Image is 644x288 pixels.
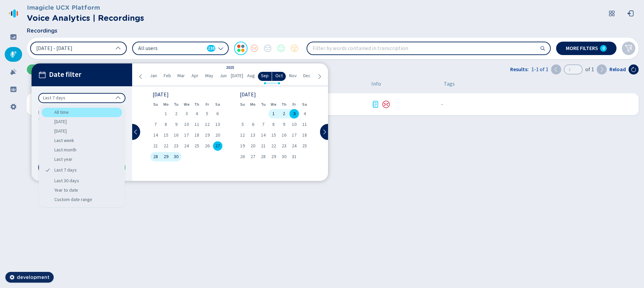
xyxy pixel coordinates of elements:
[42,176,122,186] div: Last 30 days
[195,144,199,148] span: 25
[556,42,616,55] button: More filters0
[289,120,300,129] div: Fri Oct 10 2025
[268,109,279,118] div: Wed Oct 01 2025
[602,46,605,51] span: 0
[192,109,202,118] div: Thu Sep 04 2025
[195,133,199,138] span: 18
[195,122,199,127] span: 11
[153,133,158,138] span: 14
[597,64,607,75] button: Next page
[181,109,192,118] div: Wed Sep 03 2025
[261,133,266,138] span: 14
[292,102,296,107] abbr: Friday
[247,73,255,80] span: Aug
[10,86,17,93] svg: groups-filled
[300,120,310,129] div: Sat Oct 11 2025
[240,133,245,138] span: 12
[205,133,210,138] span: 19
[171,109,181,118] div: Tue Sep 02 2025
[115,95,121,101] svg: chevron-up
[629,64,639,75] button: Reload the current page
[261,73,269,80] span: Sep
[258,131,269,140] div: Tue Oct 14 2025
[282,144,286,148] span: 23
[272,111,275,116] span: 1
[240,154,245,159] span: 26
[38,161,80,174] button: Cancel
[192,131,202,140] div: Thu Sep 18 2025
[240,92,308,97] div: [DATE]
[30,42,127,55] button: [DATE] - [DATE]
[303,73,311,80] span: Dec
[272,122,275,127] span: 8
[36,46,72,51] span: [DATE] - [DATE]
[553,67,559,72] svg: chevron-left
[275,73,283,80] span: Oct
[215,122,220,127] span: 13
[154,122,157,127] span: 7
[382,100,390,108] div: Negative sentiment
[184,133,189,138] span: 17
[181,131,192,140] div: Wed Sep 17 2025
[212,109,223,118] div: Sat Sep 06 2025
[261,144,266,148] span: 21
[248,141,258,151] div: Mon Oct 20 2025
[10,51,17,58] svg: mic-fill
[174,154,178,159] span: 30
[164,144,168,148] span: 22
[38,71,46,79] svg: calendar
[174,133,178,138] span: 16
[599,67,604,72] svg: chevron-right
[153,102,158,107] abbr: Sunday
[138,74,144,79] svg: chevron-left
[161,152,171,161] div: Mon Sep 29 2025
[251,144,255,148] span: 20
[49,69,82,80] span: Date filter
[194,102,199,107] abbr: Thursday
[206,111,208,116] span: 5
[289,152,300,161] div: Fri Oct 31 2025
[42,145,122,155] div: Last month
[540,46,545,51] svg: search
[161,141,171,151] div: Mon Sep 22 2025
[138,45,204,52] span: All users
[5,47,22,62] div: Recordings
[165,111,167,116] span: 1
[17,274,50,281] span: development
[271,133,276,138] span: 15
[382,100,390,108] svg: icon-emoji-sad
[5,64,22,79] div: Alarms
[261,102,266,107] abbr: Tuesday
[237,152,248,161] div: Sun Oct 26 2025
[292,144,297,148] span: 24
[171,131,181,140] div: Tue Sep 16 2025
[206,102,209,107] abbr: Friday
[307,42,550,54] input: Filter by words contained in transcription
[302,102,307,107] abbr: Saturday
[150,141,161,151] div: Sun Sep 21 2025
[289,73,297,80] span: Nov
[282,154,286,159] span: 30
[196,111,198,116] span: 4
[161,120,171,129] div: Mon Sep 08 2025
[258,141,269,151] div: Tue Oct 21 2025
[42,108,122,117] div: All time
[153,154,158,159] span: 28
[202,120,212,129] div: Fri Sep 12 2025
[258,120,269,129] div: Tue Oct 07 2025
[279,152,289,161] div: Thu Oct 30 2025
[237,120,248,129] div: Sun Oct 05 2025
[250,102,256,107] abbr: Monday
[42,164,122,176] div: Last 7 days
[184,102,190,107] abbr: Wednesday
[150,73,157,80] span: Jan
[371,100,379,108] svg: journal-text
[289,131,300,140] div: Fri Oct 17 2025
[304,111,306,116] span: 4
[42,195,122,204] div: Custom date range
[205,122,210,127] span: 12
[42,136,122,145] div: Last week
[566,46,598,51] span: More filters
[292,122,297,127] span: 10
[5,272,54,283] button: development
